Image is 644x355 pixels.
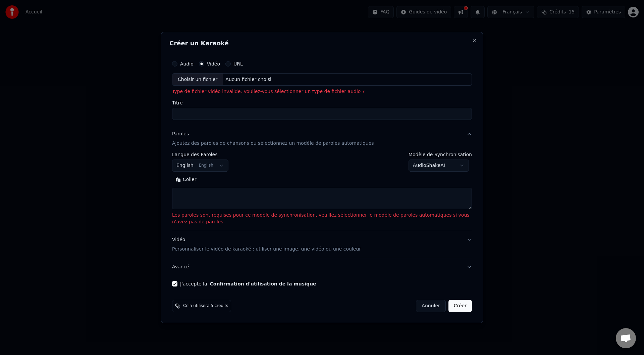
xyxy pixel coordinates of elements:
span: Cela utilisera 5 crédits [183,303,228,309]
label: Titre [172,101,472,105]
div: Paroles [172,131,189,138]
h2: Créer un Karaoké [169,40,475,46]
button: Créer [448,300,472,312]
button: J'accepte la [210,281,316,286]
label: Audio [180,61,194,66]
div: Vidéo [172,236,361,253]
div: Choisir un fichier [172,74,223,86]
label: J'accepte la [180,281,316,286]
label: Vidéo [207,61,220,66]
p: Ajoutez des paroles de chansons ou sélectionnez un modèle de paroles automatiques [172,140,374,147]
p: Personnaliser le vidéo de karaoké : utiliser une image, une vidéo ou une couleur [172,246,361,253]
button: VidéoPersonnaliser le vidéo de karaoké : utiliser une image, une vidéo ou une couleur [172,231,472,258]
p: Type de fichier vidéo invalide. Vouliez-vous sélectionner un type de fichier audio ? [172,89,472,95]
label: URL [233,61,243,66]
div: Aucun fichier choisi [223,76,274,83]
button: Coller [172,175,200,185]
button: Avancé [172,258,472,276]
div: ParolesAjoutez des paroles de chansons ou sélectionnez un modèle de paroles automatiques [172,152,472,231]
label: Modèle de Synchronisation [409,152,472,157]
button: Annuler [416,300,445,312]
button: ParolesAjoutez des paroles de chansons ou sélectionnez un modèle de paroles automatiques [172,126,472,152]
p: Les paroles sont requises pour ce modèle de synchronisation, veuillez sélectionner le modèle de p... [172,212,472,226]
label: Langue des Paroles [172,152,228,157]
